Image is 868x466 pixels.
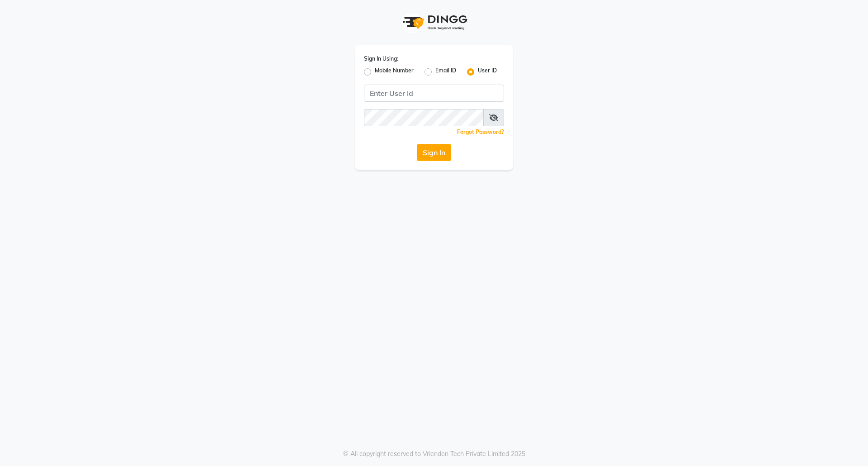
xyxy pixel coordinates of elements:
button: Sign In [417,144,451,161]
label: Mobile Number [375,67,414,77]
label: Email ID [435,67,456,77]
img: logo1.svg [398,9,470,36]
input: Username [364,85,504,102]
label: Sign In Using: [364,55,398,63]
input: Username [364,109,484,126]
label: User ID [478,67,497,77]
a: Forgot Password? [457,128,504,135]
